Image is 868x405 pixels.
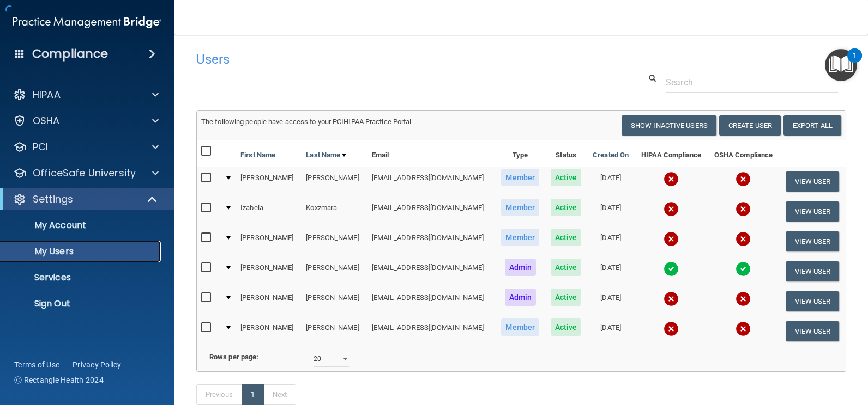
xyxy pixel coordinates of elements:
a: Created On [593,149,629,162]
p: My Account [7,220,156,231]
p: My Users [7,246,156,257]
a: Export All [783,115,841,136]
td: [EMAIL_ADDRESS][DOMAIN_NAME] [367,226,496,256]
td: [EMAIL_ADDRESS][DOMAIN_NAME] [367,316,496,346]
p: OfficeSafe University [33,167,136,180]
a: Settings [13,193,158,206]
img: cross.ca9f0e7f.svg [664,201,679,217]
img: cross.ca9f0e7f.svg [664,291,679,306]
span: Member [501,229,539,246]
img: PMB logo [13,11,161,33]
span: Active [551,199,582,216]
td: [PERSON_NAME] [302,167,367,197]
button: Open Resource Center, 1 new notification [825,49,857,81]
th: HIPAA Compliance [635,140,708,167]
h4: Compliance [32,46,108,62]
iframe: Drift Widget Chat Controller [679,328,855,371]
td: [PERSON_NAME] [302,226,367,256]
td: [DATE] [587,226,635,256]
img: cross.ca9f0e7f.svg [736,201,751,217]
p: Sign Out [7,298,156,309]
p: Settings [33,193,73,206]
span: Active [551,229,582,246]
b: Rows per page: [209,353,258,361]
td: Koxzmara [302,197,367,226]
button: Show Inactive Users [622,115,716,136]
th: Status [545,140,587,167]
a: PCI [13,140,159,154]
a: 1 [242,384,264,405]
a: OSHA [13,114,159,127]
td: [DATE] [587,256,635,286]
button: View User [786,321,840,341]
img: tick.e7d51cea.svg [736,261,751,277]
button: View User [786,171,840,192]
a: Previous [196,384,242,405]
td: [DATE] [587,167,635,197]
button: View User [786,261,840,281]
img: cross.ca9f0e7f.svg [736,291,751,306]
img: cross.ca9f0e7f.svg [736,171,751,187]
td: [PERSON_NAME] [302,256,367,286]
p: Services [7,272,156,283]
td: [DATE] [587,197,635,226]
button: View User [786,291,840,311]
a: Terms of Use [14,359,59,370]
img: cross.ca9f0e7f.svg [736,231,751,247]
span: Ⓒ Rectangle Health 2024 [14,375,104,385]
span: Member [501,169,539,186]
td: [DATE] [587,286,635,316]
p: HIPAA [33,88,61,101]
span: Admin [505,259,537,276]
button: View User [786,201,840,222]
span: Active [551,289,582,306]
td: [EMAIL_ADDRESS][DOMAIN_NAME] [367,256,496,286]
td: [EMAIL_ADDRESS][DOMAIN_NAME] [367,197,496,226]
th: OSHA Compliance [708,140,779,167]
img: cross.ca9f0e7f.svg [736,321,751,336]
td: Izabela [236,197,302,226]
p: OSHA [33,114,60,127]
h4: Users [196,52,569,66]
a: Privacy Policy [73,359,122,370]
th: Email [367,140,496,167]
button: View User [786,231,840,251]
th: Type [496,140,545,167]
a: OfficeSafe University [13,167,159,180]
div: 1 [853,56,857,70]
input: Search [666,72,838,93]
img: cross.ca9f0e7f.svg [664,231,679,247]
span: Active [551,169,582,186]
td: [PERSON_NAME] [236,286,302,316]
img: cross.ca9f0e7f.svg [664,171,679,187]
span: Active [551,259,582,276]
td: [PERSON_NAME] [236,256,302,286]
a: First Name [240,149,275,162]
img: cross.ca9f0e7f.svg [664,321,679,336]
td: [DATE] [587,316,635,346]
p: PCI [33,140,48,154]
span: Active [551,318,582,336]
td: [PERSON_NAME] [236,167,302,197]
td: [PERSON_NAME] [236,316,302,346]
td: [PERSON_NAME] [302,286,367,316]
td: [PERSON_NAME] [236,226,302,256]
td: [EMAIL_ADDRESS][DOMAIN_NAME] [367,167,496,197]
span: Admin [505,289,537,306]
td: [PERSON_NAME] [302,316,367,346]
img: tick.e7d51cea.svg [664,261,679,277]
a: Next [263,384,296,405]
span: The following people have access to your PCIHIPAA Practice Portal [201,118,412,126]
a: Last Name [306,149,346,162]
span: Member [501,199,539,216]
button: Create User [719,115,781,136]
span: Member [501,318,539,336]
a: HIPAA [13,88,159,101]
td: [EMAIL_ADDRESS][DOMAIN_NAME] [367,286,496,316]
